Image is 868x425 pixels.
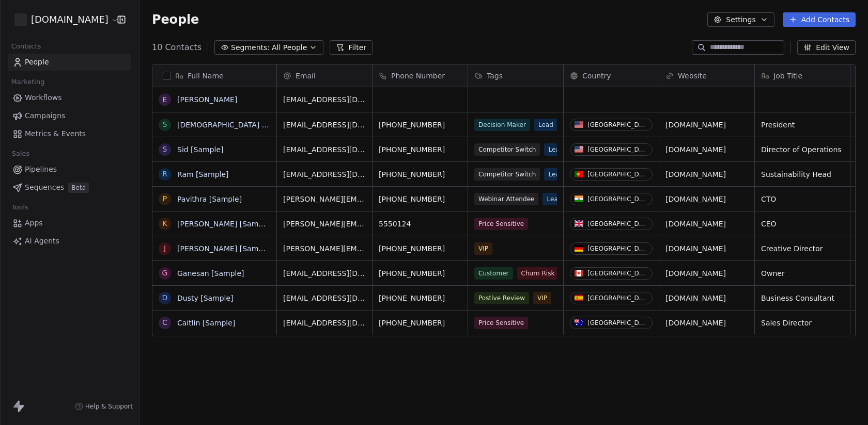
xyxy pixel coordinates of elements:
[773,71,802,81] span: Job Title
[8,215,131,232] a: Apps
[707,12,774,27] button: Settings
[379,268,461,279] span: [PHONE_NUMBER]
[587,171,648,178] div: [GEOGRAPHIC_DATA]
[474,119,530,131] span: Decision Maker
[177,319,235,327] a: Caitlin [Sample]
[665,220,726,228] a: [DOMAIN_NAME]
[665,145,726,154] a: [DOMAIN_NAME]
[283,144,366,155] span: [EMAIL_ADDRESS][DOMAIN_NAME]
[665,319,726,327] a: [DOMAIN_NAME]
[783,12,856,27] button: Add Contacts
[177,95,237,104] a: [PERSON_NAME]
[163,119,167,130] div: S
[25,128,86,139] span: Metrics & Events
[587,146,648,153] div: [GEOGRAPHIC_DATA]
[283,120,366,130] span: [EMAIL_ADDRESS][DOMAIN_NAME]
[177,121,295,129] a: [DEMOGRAPHIC_DATA] [Sample]
[25,236,59,247] span: AI Agents
[587,245,648,252] div: [GEOGRAPHIC_DATA]
[379,194,461,204] span: [PHONE_NUMBER]
[283,243,366,254] span: [PERSON_NAME][EMAIL_ADDRESS][DOMAIN_NAME]
[25,57,49,68] span: People
[587,295,648,302] div: [GEOGRAPHIC_DATA]
[533,292,551,304] span: VIP
[761,318,844,328] span: Sales Director
[330,40,373,55] button: Filter
[761,219,844,229] span: CEO
[8,179,131,196] a: SequencesBeta
[761,169,844,179] span: Sustainability Head
[761,194,844,204] span: CTO
[544,168,567,181] span: Lead
[678,71,707,81] span: Website
[177,145,224,154] a: Sid [Sample]
[587,319,648,326] div: [GEOGRAPHIC_DATA]
[534,119,557,131] span: Lead
[75,402,133,411] a: Help & Support
[665,269,726,277] a: [DOMAIN_NAME]
[761,243,844,254] span: Creative Director
[162,218,167,229] div: K
[379,144,461,155] span: [PHONE_NUMBER]
[68,183,89,193] span: Beta
[8,89,131,106] a: Workflows
[587,220,648,227] div: [GEOGRAPHIC_DATA]
[163,144,167,155] div: S
[277,64,372,87] div: Email
[474,143,540,156] span: Competitor Switch
[391,71,445,81] span: Phone Number
[474,193,538,205] span: Webinar Attendee
[587,270,648,277] div: [GEOGRAPHIC_DATA]
[379,219,461,229] span: 5550124
[7,200,33,215] span: Tools
[8,161,131,178] a: Pipelines
[8,233,131,250] a: AI Agents
[12,11,110,28] button: [DOMAIN_NAME]
[177,170,229,178] a: Ram [Sample]
[468,64,563,87] div: Tags
[283,293,366,303] span: [EMAIL_ADDRESS][DOMAIN_NAME]
[7,74,49,90] span: Marketing
[665,195,726,203] a: [DOMAIN_NAME]
[177,195,242,203] a: Pavithra [Sample]
[8,125,131,142] a: Metrics & Events
[474,267,513,280] span: Customer
[542,193,566,205] span: Lead
[177,294,234,302] a: Dusty [Sample]
[85,402,133,411] span: Help & Support
[665,244,726,253] a: [DOMAIN_NAME]
[152,41,202,54] span: 10 Contacts
[665,170,726,178] a: [DOMAIN_NAME]
[755,64,850,87] div: Job Title
[761,120,844,130] span: President
[177,244,272,253] a: [PERSON_NAME] [Sample]
[474,168,540,181] span: Competitor Switch
[162,268,168,279] div: G
[25,218,43,228] span: Apps
[163,94,167,105] div: E
[152,87,277,414] div: grid
[659,64,754,87] div: Website
[587,121,648,128] div: [GEOGRAPHIC_DATA]
[25,164,57,175] span: Pipelines
[25,92,62,103] span: Workflows
[163,193,167,204] div: P
[582,71,611,81] span: Country
[474,218,528,230] span: Price Sensitive
[474,317,528,329] span: Price Sensitive
[231,42,270,53] span: Segments:
[296,71,316,81] span: Email
[177,269,244,277] a: Ganesan [Sample]
[162,317,167,328] div: C
[8,54,131,71] a: People
[25,110,65,121] span: Campaigns
[283,194,366,204] span: [PERSON_NAME][EMAIL_ADDRESS][DOMAIN_NAME]
[517,267,559,280] span: Churn Risk
[379,243,461,254] span: [PHONE_NUMBER]
[761,268,844,279] span: Owner
[25,182,64,193] span: Sequences
[373,64,468,87] div: Phone Number
[487,71,503,81] span: Tags
[761,293,844,303] span: Business Consultant
[474,292,529,304] span: Postive Review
